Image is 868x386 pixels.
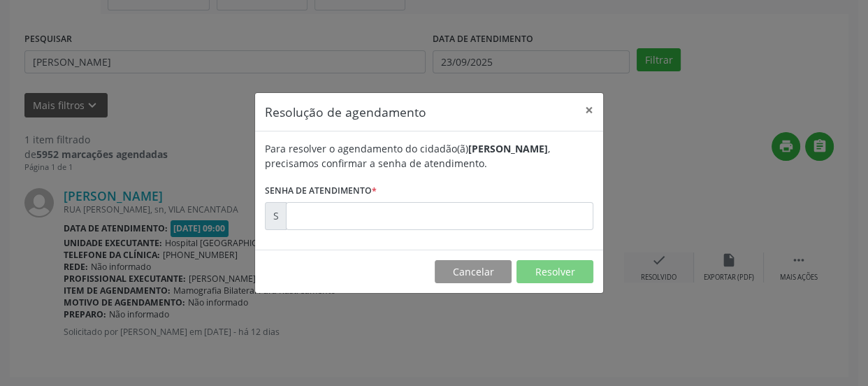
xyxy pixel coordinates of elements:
button: Cancelar [435,260,512,284]
button: Close [575,93,603,127]
button: Resolver [516,260,593,284]
b: [PERSON_NAME] [468,142,548,155]
h5: Resolução de agendamento [265,103,426,121]
div: Para resolver o agendamento do cidadão(ã) , precisamos confirmar a senha de atendimento. [265,141,593,171]
label: Senha de atendimento [265,180,377,202]
div: S [265,202,287,230]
